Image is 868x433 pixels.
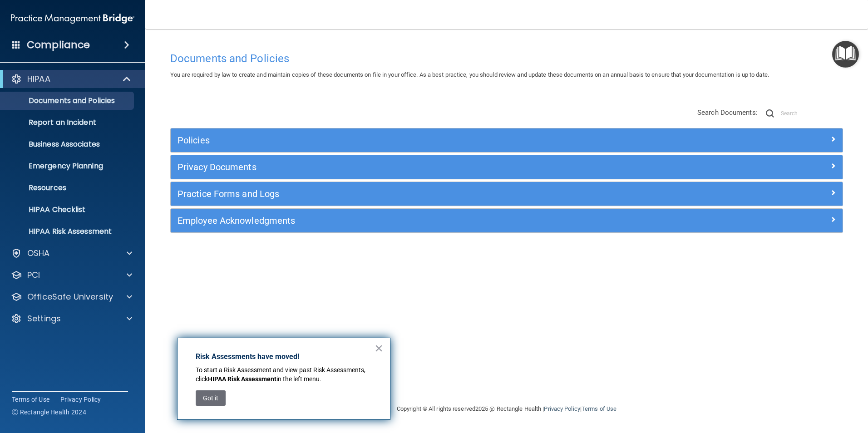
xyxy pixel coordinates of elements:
p: HIPAA [27,74,50,84]
a: Privacy Policy [60,395,101,404]
p: HIPAA Checklist [6,205,130,214]
p: OfficeSafe University [27,291,113,302]
p: Documents and Policies [6,96,130,105]
button: Open Resource Center [832,41,859,68]
p: OSHA [27,248,50,259]
p: Report an Incident [6,118,130,127]
h4: Documents and Policies [170,53,843,64]
span: Ⓒ Rectangle Health 2024 [12,408,86,417]
a: Terms of Use [582,405,616,412]
span: You are required by law to create and maintain copies of these documents on file in your office. ... [170,71,769,78]
strong: Risk Assessments have moved! [196,352,299,361]
h4: Compliance [27,39,90,51]
p: PCI [27,270,40,280]
div: Copyright © All rights reserved 2025 @ Rectangle Health | | [341,394,672,423]
img: PMB logo [11,10,134,28]
input: Search [781,107,843,120]
button: Got it [196,390,226,406]
p: HIPAA Risk Assessment [6,227,130,236]
h5: Employee Acknowledgments [178,216,668,226]
span: To start a Risk Assessment and view past Risk Assessments, click [196,366,367,383]
a: Terms of Use [12,395,49,404]
h5: Policies [178,135,668,145]
span: in the left menu. [276,375,321,383]
p: Settings [27,313,61,324]
p: Emergency Planning [6,162,130,171]
img: ic-search.3b580494.png [766,109,774,118]
span: Search Documents: [697,108,758,117]
p: Resources [6,183,130,192]
p: Business Associates [6,140,130,149]
strong: HIPAA Risk Assessment [208,375,276,383]
button: Close [375,341,383,355]
a: Privacy Policy [544,405,580,412]
h5: Privacy Documents [178,162,668,172]
h5: Practice Forms and Logs [178,189,668,199]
